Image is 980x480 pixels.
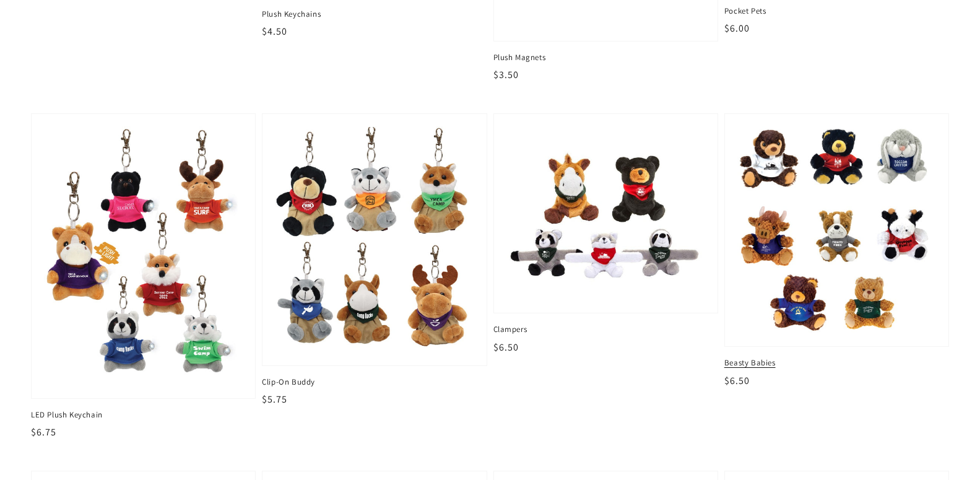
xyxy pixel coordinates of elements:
span: $6.00 [724,22,750,35]
span: $6.50 [724,374,750,387]
a: LED Plush Keychain LED Plush Keychain $6.75 [31,113,256,440]
span: LED Plush Keychain [31,409,256,421]
span: $6.75 [31,425,56,439]
span: $3.50 [493,68,519,81]
span: Beasty Babies [724,357,949,369]
a: Beasty Babies Beasty Babies $6.50 [724,113,949,388]
a: Clampers Clampers $6.50 [493,113,718,354]
span: $4.50 [262,25,287,38]
img: Clip-On Buddy [275,126,474,352]
span: Clip-On Buddy [262,377,487,388]
img: Beasty Babies [734,123,939,337]
span: $6.50 [493,341,519,354]
a: Clip-On Buddy Clip-On Buddy $5.75 [262,113,487,406]
span: Pocket Pets [724,6,949,17]
span: Plush Keychains [262,9,487,20]
span: Plush Magnets [493,52,718,63]
span: $5.75 [262,393,287,406]
img: Clampers [506,126,705,300]
span: Clampers [493,324,718,335]
img: LED Plush Keychain [44,126,243,385]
